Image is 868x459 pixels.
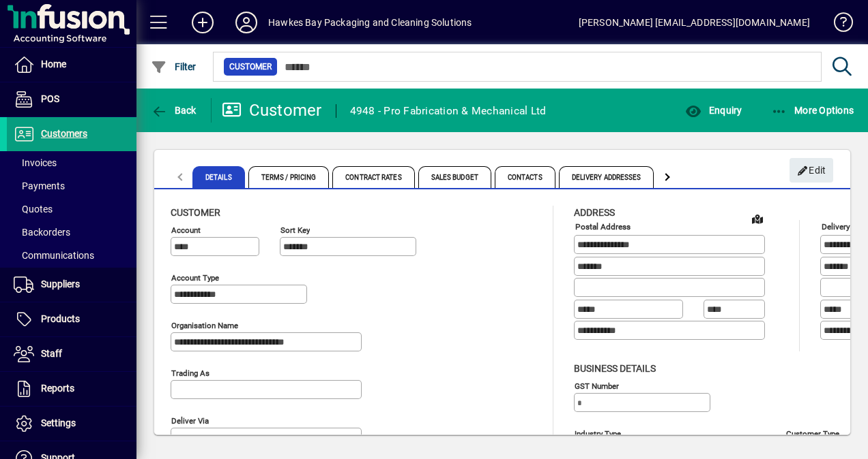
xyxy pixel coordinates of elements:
button: Filter [147,54,200,79]
div: 4948 - Pro Fabrication & Mechanical Ltd [350,100,547,122]
span: Invoices [14,157,57,168]
span: Edit [797,159,826,182]
mat-label: Deliver via [171,416,209,426]
a: Communications [7,244,136,267]
a: Staff [7,337,136,371]
span: Customer [171,207,220,218]
mat-label: Organisation name [171,321,238,330]
a: Invoices [7,151,136,174]
span: Quotes [14,204,53,215]
span: Back [151,105,197,116]
div: Customer [222,99,322,121]
span: Contacts [495,166,555,188]
div: [PERSON_NAME] [EMAIL_ADDRESS][DOMAIN_NAME] [579,12,810,33]
div: Hawkes Bay Packaging and Cleaning Solutions [268,12,472,33]
span: Products [41,313,80,324]
span: Staff [41,348,62,359]
span: POS [41,93,59,104]
span: Customer [229,60,272,74]
span: Settings [41,417,76,428]
a: POS [7,82,136,116]
span: Sales Budget [418,166,491,188]
button: Profile [225,10,268,35]
span: Suppliers [41,279,80,289]
a: Payments [7,174,136,197]
span: Delivery Addresses [559,166,654,188]
a: Knowledge Base [824,3,851,47]
mat-label: Trading as [171,368,209,378]
mat-label: Sort key [280,225,310,235]
mat-label: Account [171,225,201,235]
button: More Options [768,98,858,123]
span: Address [574,207,615,218]
span: More Options [771,105,854,116]
a: Reports [7,372,136,406]
button: Enquiry [682,98,745,123]
span: Details [192,166,245,188]
a: View on map [747,208,768,229]
span: Backorders [14,227,70,238]
mat-label: GST Number [575,381,619,390]
a: Products [7,302,136,336]
a: Backorders [7,221,136,244]
button: Back [147,98,200,123]
mat-label: Customer type [786,428,839,438]
a: Suppliers [7,268,136,302]
app-page-header-button: Back [136,98,212,123]
span: Customers [41,128,87,139]
button: Add [181,10,225,35]
span: Home [41,59,66,69]
button: Edit [790,158,833,183]
a: Home [7,48,136,82]
span: Payments [14,180,65,191]
a: Settings [7,407,136,441]
span: Terms / Pricing [248,166,330,188]
span: Filter [151,61,197,72]
mat-label: Industry type [575,428,621,438]
span: Business details [574,363,656,374]
a: Quotes [7,197,136,221]
span: Reports [41,383,74,394]
span: Communications [14,250,94,261]
span: Enquiry [685,105,742,116]
mat-label: Account Type [171,273,219,283]
span: Contract Rates [332,166,414,188]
